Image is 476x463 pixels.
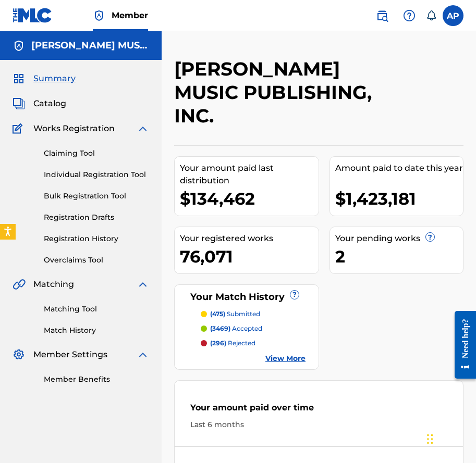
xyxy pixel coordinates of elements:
[210,324,230,332] span: (3469)
[33,72,76,85] span: Summary
[188,290,306,304] div: Your Match History
[180,232,319,245] div: Your registered works
[335,162,463,174] div: Amount paid to date this year
[399,5,420,26] div: Help
[201,324,306,333] a: (3469) accepted
[376,9,388,22] img: search
[174,57,397,128] h2: [PERSON_NAME] MUSIC PUBLISHING, INC.
[44,233,149,244] a: Registration History
[210,309,260,319] p: submitted
[13,348,25,361] img: Member Settings
[93,9,105,22] img: Top Rightsholder
[335,232,463,245] div: Your pending works
[180,187,319,210] div: $134,462
[44,255,149,266] a: Overclaims Tool
[403,9,416,22] img: help
[13,97,25,110] img: Catalog
[44,169,149,180] a: Individual Registration Tool
[33,122,115,135] span: Works Registration
[137,348,149,361] img: expand
[335,187,463,210] div: $1,423,181
[33,348,107,361] span: Member Settings
[447,303,476,387] iframe: Resource Center
[210,339,226,347] span: (296)
[424,413,476,463] iframe: Chat Widget
[190,402,447,419] div: Your amount paid over time
[31,40,149,52] h5: MAXIMO AGUIRRE MUSIC PUBLISHING, INC.
[210,310,225,318] span: (475)
[44,148,149,159] a: Claiming Tool
[201,309,306,319] a: (475) submitted
[190,419,447,430] div: Last 6 months
[372,5,393,26] a: Public Search
[44,374,149,385] a: Member Benefits
[210,339,255,348] p: rejected
[180,245,319,268] div: 76,071
[44,212,149,223] a: Registration Drafts
[33,278,74,291] span: Matching
[112,9,148,21] span: Member
[335,245,463,268] div: 2
[137,122,149,135] img: expand
[44,304,149,315] a: Matching Tool
[33,97,66,110] span: Catalog
[13,72,76,85] a: SummarySummary
[13,8,53,23] img: MLC Logo
[265,353,306,364] a: View More
[426,10,436,21] div: Notifications
[137,278,149,291] img: expand
[44,191,149,202] a: Bulk Registration Tool
[44,325,149,336] a: Match History
[290,291,299,299] span: ?
[13,72,25,85] img: Summary
[13,122,26,135] img: Works Registration
[427,423,433,455] div: Drag
[201,339,306,348] a: (296) rejected
[13,97,66,110] a: CatalogCatalog
[426,233,434,241] span: ?
[210,324,262,333] p: accepted
[443,5,463,26] div: User Menu
[13,40,25,52] img: Accounts
[180,162,319,187] div: Your amount paid last distribution
[13,278,26,291] img: Matching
